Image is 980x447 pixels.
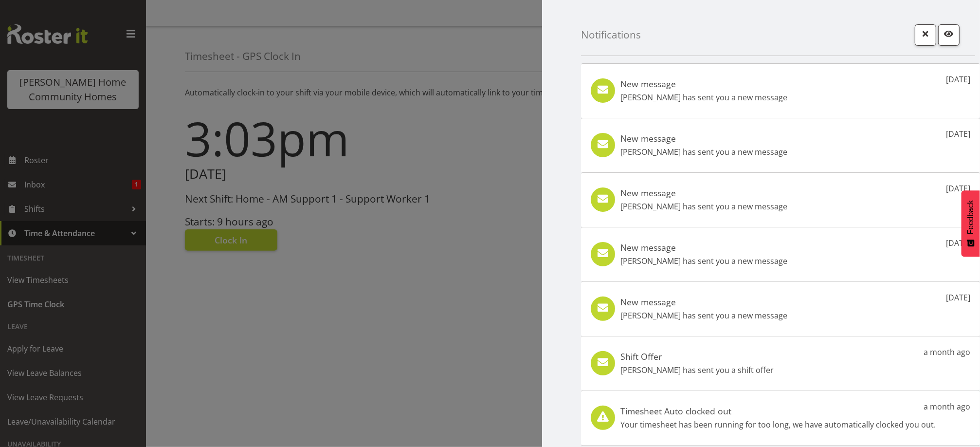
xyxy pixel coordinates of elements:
[924,346,970,358] p: a month ago
[946,237,970,249] p: [DATE]
[946,128,970,140] p: [DATE]
[620,187,787,198] h5: New message
[924,401,970,412] p: a month ago
[620,297,787,307] h5: New message
[946,183,970,194] p: [DATE]
[620,419,936,430] p: Your timesheet has been running for too long, we have automatically clocked you out.
[946,292,970,303] p: [DATE]
[620,364,774,376] p: [PERSON_NAME] has sent you a shift offer
[581,29,641,40] h4: Notifications
[620,255,787,267] p: [PERSON_NAME] has sent you a new message
[620,78,787,89] h5: New message
[962,190,980,257] button: Feedback - Show survey
[946,74,970,85] p: [DATE]
[620,146,787,158] p: [PERSON_NAME] has sent you a new message
[938,24,960,46] button: Mark as read
[915,24,936,46] button: Close
[620,201,787,212] p: [PERSON_NAME] has sent you a new message
[620,406,936,416] h5: Timesheet Auto clocked out
[620,351,774,362] h5: Shift Offer
[620,92,787,103] p: [PERSON_NAME] has sent you a new message
[620,310,787,321] p: [PERSON_NAME] has sent you a new message
[966,200,975,234] span: Feedback
[620,133,787,144] h5: New message
[620,242,787,253] h5: New message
